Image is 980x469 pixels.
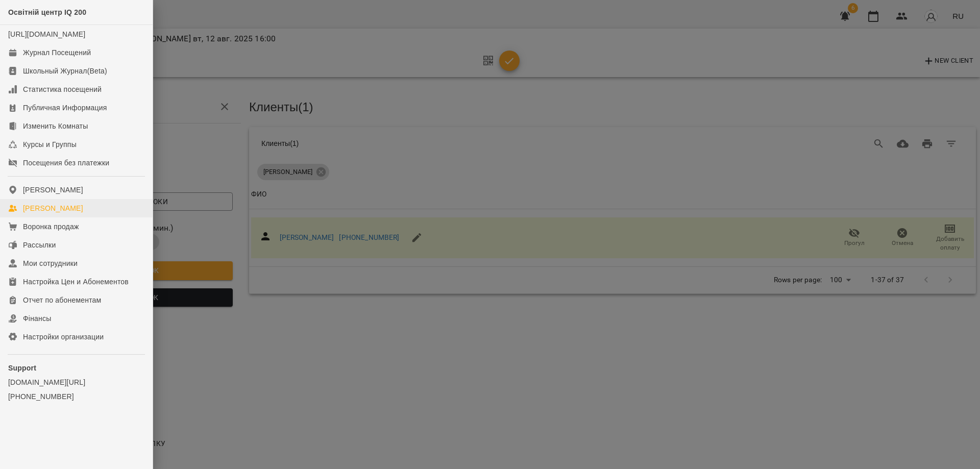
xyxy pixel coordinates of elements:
[8,377,144,387] a: [DOMAIN_NAME][URL]
[23,47,91,58] div: Журнал Посещений
[23,277,129,287] div: Настройка Цен и Абонементов
[8,8,86,16] span: Освітній центр IQ 200
[23,221,79,232] div: Воронка продаж
[8,391,144,402] a: [PHONE_NUMBER]
[23,84,102,94] div: Статистика посещений
[23,240,56,250] div: Рассылки
[23,258,78,268] div: Мои сотрудники
[23,203,83,213] div: [PERSON_NAME]
[23,121,88,131] div: Изменить Комнаты
[8,363,144,373] p: Support
[23,313,51,324] div: Фінансы
[23,295,101,305] div: Отчет по абонементам
[23,158,109,168] div: Посещения без платежки
[23,103,107,113] div: Публичная Информация
[23,332,104,342] div: Настройки организации
[23,66,107,76] div: Школьный Журнал(Beta)
[8,30,85,38] a: [URL][DOMAIN_NAME]
[23,139,77,150] div: Курсы и Группы
[23,185,83,195] div: [PERSON_NAME]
